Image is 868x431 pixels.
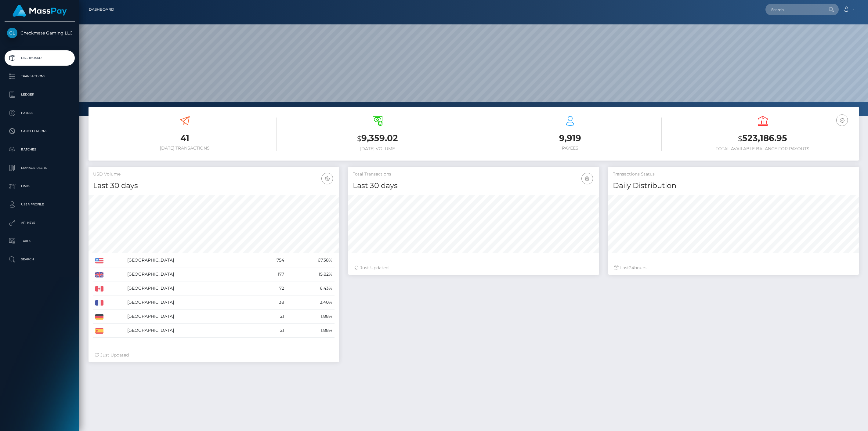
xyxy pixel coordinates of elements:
[89,3,114,16] a: Dashboard
[613,180,854,191] h4: Daily Distribution
[5,252,75,267] a: Search
[5,69,75,84] a: Transactions
[5,124,75,139] a: Cancellations
[7,90,72,99] p: Ledger
[93,171,335,177] h5: USD Volume
[7,200,72,209] p: User Profile
[629,265,634,270] span: 24
[765,4,823,15] input: Search...
[738,134,742,143] small: $
[5,142,75,157] a: Batches
[95,272,103,277] img: GB.png
[93,180,335,191] h4: Last 30 days
[7,127,72,136] p: Cancellations
[286,267,335,281] td: 15.82%
[5,50,75,66] a: Dashboard
[478,146,662,151] h6: Payees
[93,146,277,151] h6: [DATE] Transactions
[125,295,256,310] td: [GEOGRAPHIC_DATA]
[286,253,335,267] td: 67.38%
[125,281,256,295] td: [GEOGRAPHIC_DATA]
[125,324,256,338] td: [GEOGRAPHIC_DATA]
[5,30,75,36] span: Checkmate Gaming LLC
[7,72,72,81] p: Transactions
[5,215,75,230] a: API Keys
[354,265,593,271] div: Just Updated
[256,253,286,267] td: 754
[7,145,72,154] p: Batches
[7,163,72,172] p: Manage Users
[125,253,256,267] td: [GEOGRAPHIC_DATA]
[353,171,594,177] h5: Total Transactions
[286,310,335,324] td: 1.88%
[613,171,854,177] h5: Transactions Status
[5,87,75,102] a: Ledger
[95,300,103,306] img: FR.png
[7,108,72,118] p: Payees
[95,328,103,334] img: ES.png
[125,310,256,324] td: [GEOGRAPHIC_DATA]
[286,295,335,310] td: 3.40%
[286,132,469,145] h3: 9,359.02
[357,134,361,143] small: $
[95,352,333,358] div: Just Updated
[95,314,103,320] img: DE.png
[5,160,75,176] a: Manage Users
[7,255,72,264] p: Search
[353,180,594,191] h4: Last 30 days
[7,218,72,227] p: API Keys
[478,132,662,144] h3: 9,919
[671,132,854,145] h3: 523,186.95
[5,197,75,212] a: User Profile
[286,146,469,151] h6: [DATE] Volume
[671,146,854,151] h6: Total Available Balance for Payouts
[125,267,256,281] td: [GEOGRAPHIC_DATA]
[286,281,335,295] td: 6.43%
[7,182,72,191] p: Links
[93,132,277,144] h3: 41
[95,286,103,292] img: CA.png
[614,265,853,271] div: Last hours
[256,324,286,338] td: 21
[95,258,103,263] img: US.png
[5,234,75,249] a: Taxes
[7,28,17,38] img: Checkmate Gaming LLC
[13,5,67,17] img: MassPay Logo
[256,295,286,310] td: 38
[256,281,286,295] td: 72
[286,324,335,338] td: 1.88%
[256,267,286,281] td: 177
[5,105,75,121] a: Payees
[5,179,75,194] a: Links
[7,53,72,63] p: Dashboard
[256,310,286,324] td: 21
[7,237,72,246] p: Taxes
